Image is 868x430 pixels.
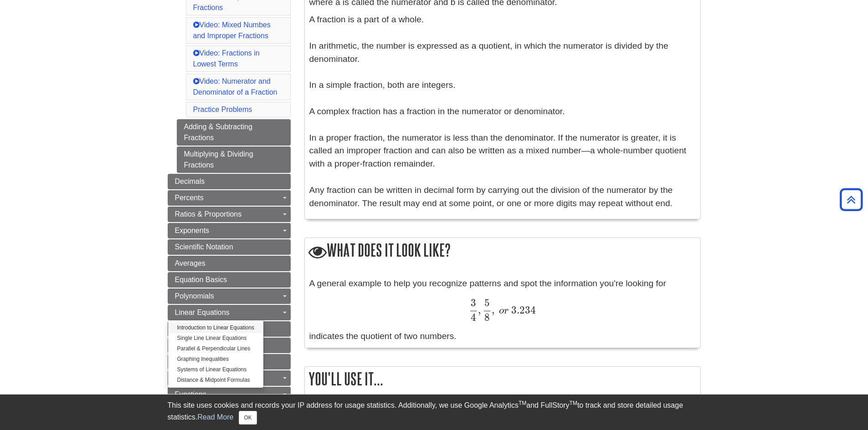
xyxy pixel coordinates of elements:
span: , [478,304,481,316]
span: Linear Equations [175,309,230,316]
span: o [499,306,504,316]
a: Decimals [168,174,291,189]
span: Ratios & Proportions [175,210,242,218]
div: A general example to help you recognize patterns and spot the information you're looking for indi... [309,277,696,343]
span: , [492,304,494,316]
span: r [504,306,508,316]
a: Introduction to Linear Equations [168,323,263,333]
span: Percents [175,194,204,202]
a: Read More [197,413,233,421]
span: 8 [484,311,490,324]
span: 5 [484,297,490,309]
span: Averages [175,259,205,267]
a: Polynomials [168,288,291,304]
a: Video: Numerator and Denominator of a Fraction [193,77,277,96]
div: This site uses cookies and records your IP address for usage statistics. Additionally, we use Goo... [168,400,701,425]
a: Distance & Midpoint Formulas [168,375,263,385]
a: Video: Mixed Numbes and Improper Fractions [193,21,271,40]
a: Graphing Inequalities [168,354,263,364]
span: 4 [471,311,476,324]
a: Single Line Linear Equations [168,333,263,344]
span: Polynomials [175,292,214,300]
h2: You'll use it... [305,367,700,391]
a: Averages [168,256,291,271]
a: Scientific Notation [168,239,291,255]
span: 3.234 [511,304,536,316]
a: Parallel & Perpendicular Lines [168,344,263,354]
a: Adding & Subtracting Fractions [177,119,291,146]
sup: TM [570,400,577,406]
sup: TM [519,400,526,406]
a: Equation Basics [168,272,291,288]
button: Close [239,411,257,425]
h2: What does it look like? [305,238,700,264]
a: Systems of Linear Equations [168,364,263,375]
span: Exponents [175,227,210,234]
a: Multiplying & Dividing Fractions [177,147,291,173]
a: Percents [168,190,291,206]
span: Equation Basics [175,276,227,283]
a: Ratios & Proportions [168,207,291,222]
span: Decimals [175,177,205,185]
span: 3 [471,297,476,309]
a: Video: Fractions in Lowest Terms [193,49,260,68]
a: Practice Problems [193,106,252,113]
a: Back to Top [837,193,866,206]
span: Functions [175,390,206,398]
span: Scientific Notation [175,243,233,251]
p: A fraction is a part of a whole. In arithmetic, the number is expressed as a quotient, in which t... [309,13,696,210]
a: Exponents [168,223,291,238]
a: Linear Equations [168,305,291,320]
